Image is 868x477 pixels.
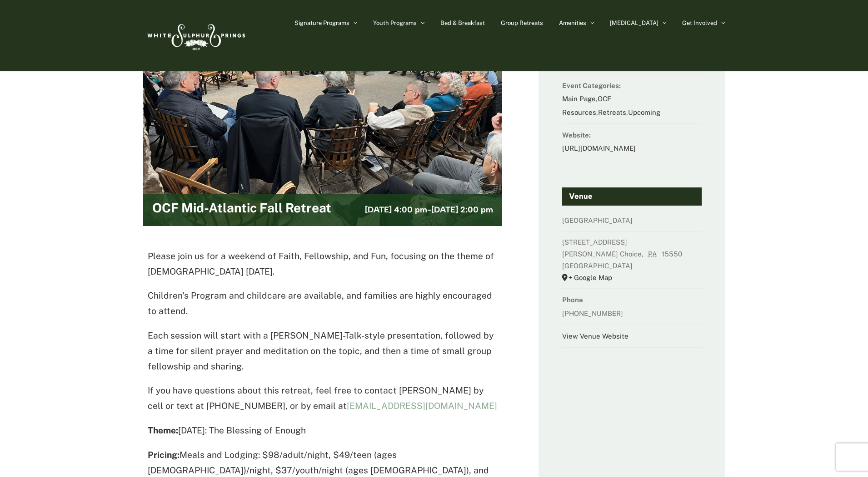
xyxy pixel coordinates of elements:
img: White Sulphur Springs Logo [143,14,248,57]
dt: Event Categories: [562,79,702,92]
span: [DATE] 4:00 pm [365,205,427,215]
p: Children's Program and childcare are available, and families are highly encouraged to attend. [148,288,498,319]
span: Signature Programs [294,20,349,26]
a: View Venue Website [562,332,629,340]
dd: , , , [562,92,702,124]
a: Main Page [562,95,596,103]
a: + Google Map [562,272,702,284]
h4: Venue [562,187,702,206]
a: Retreats [598,108,626,116]
p: Each session will start with a [PERSON_NAME]-Talk-style presentation, followed by a time for sile... [148,328,498,374]
p: If you have questions about this retreat, feel free to contact [PERSON_NAME] by cell or text at [... [148,383,498,414]
span: [MEDICAL_DATA] [610,20,658,26]
p: [DATE]: The Blessing of Enough [148,423,498,438]
a: OCF Resources [562,95,611,116]
a: [URL][DOMAIN_NAME] [562,144,636,152]
span: Amenities [559,20,586,26]
iframe: Venue location map [562,355,702,451]
dt: Website: [562,128,702,142]
h3: - [365,204,493,216]
span: 15550 [662,250,685,258]
strong: Pricing: [148,450,180,460]
dt: Phone [562,293,702,306]
span: Group Retreats [501,20,543,26]
span: , [642,250,646,258]
span: Get Involved [682,20,717,26]
strong: Theme: [148,425,178,435]
abbr: Pennsylvania [648,250,660,258]
a: [EMAIL_ADDRESS][DOMAIN_NAME] [347,401,497,411]
span: [PERSON_NAME] Choice [562,250,642,258]
span: [DATE] 2:00 pm [431,205,493,215]
span: [GEOGRAPHIC_DATA] [562,262,635,270]
dd: [GEOGRAPHIC_DATA] [562,214,702,232]
span: [STREET_ADDRESS] [562,238,627,246]
p: Please join us for a weekend of Faith, Fellowship, and Fun, focusing on the theme of [DEMOGRAPHIC... [148,249,498,280]
span: Bed & Breakfast [440,20,485,26]
dd: [PHONE_NUMBER] [562,307,702,325]
span: Youth Programs [373,20,417,26]
a: Upcoming [628,108,660,116]
h2: OCF Mid-Atlantic Fall Retreat [152,201,331,219]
